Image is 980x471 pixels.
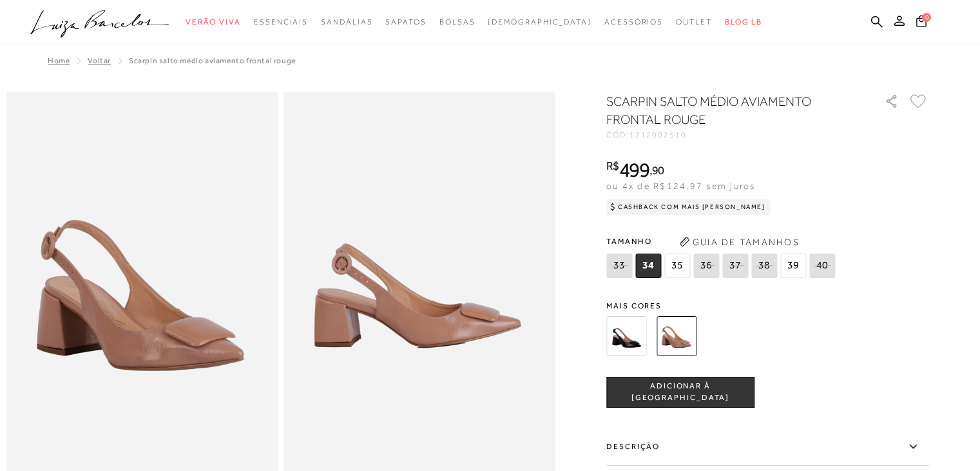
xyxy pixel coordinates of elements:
[321,10,372,34] a: categoryNavScreenReaderText
[439,10,476,34] a: categoryNavScreenReaderText
[606,428,928,466] label: Descrição
[780,254,806,278] span: 39
[606,131,864,139] div: CÓD:
[676,17,712,26] span: Outlet
[606,199,771,215] div: Cashback com Mais [PERSON_NAME]
[488,17,591,26] span: [DEMOGRAPHIC_DATA]
[606,377,754,408] button: ADICIONAR À [GEOGRAPHIC_DATA]
[606,254,632,278] span: 33
[912,14,930,32] button: 0
[606,316,646,356] img: SCARPIN SALTO MÉDIO AVIAMENTO FRONTA PRETO
[649,165,664,176] i: ,
[922,13,931,22] span: 0
[606,160,619,172] i: R$
[635,254,661,278] span: 34
[604,17,663,26] span: Acessórios
[88,56,111,65] a: Voltar
[606,302,928,310] span: Mais cores
[439,17,476,26] span: Bolsas
[254,10,308,34] a: categoryNavScreenReaderText
[693,254,719,278] span: 36
[751,254,777,278] span: 38
[629,130,687,139] span: 1212002510
[619,158,649,181] span: 499
[186,10,241,34] a: categoryNavScreenReaderText
[604,10,663,34] a: categoryNavScreenReaderText
[606,92,848,128] h1: SCARPIN SALTO MÉDIO AVIAMENTO FRONTAL ROUGE
[652,163,664,177] span: 90
[725,17,762,26] span: BLOG LB
[657,316,697,356] img: SCARPIN SALTO MÉDIO AVIAMENTO FRONTAL ROUGE
[488,10,591,34] a: noSubCategoriesText
[186,17,241,26] span: Verão Viva
[725,10,762,34] a: BLOG LB
[675,232,803,252] button: Guia de Tamanhos
[607,381,754,403] span: ADICIONAR À [GEOGRAPHIC_DATA]
[664,254,690,278] span: 35
[129,56,296,65] span: SCARPIN SALTO MÉDIO AVIAMENTO FRONTAL ROUGE
[809,254,835,278] span: 40
[385,17,426,26] span: Sapatos
[722,254,748,278] span: 37
[385,10,426,34] a: categoryNavScreenReaderText
[606,181,755,191] span: ou 4x de R$124,97 sem juros
[321,17,372,26] span: Sandálias
[676,10,712,34] a: categoryNavScreenReaderText
[48,56,70,65] a: Home
[254,17,308,26] span: Essenciais
[606,232,838,251] span: Tamanho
